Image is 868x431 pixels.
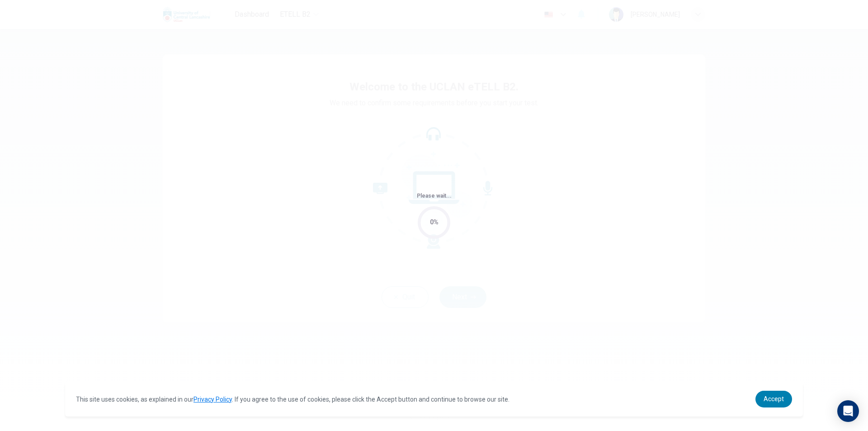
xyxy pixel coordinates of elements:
[417,193,452,199] span: Please wait...
[430,217,439,227] div: 0%
[755,391,792,407] a: dismiss cookie message
[764,395,784,403] span: Accept
[76,396,509,403] span: This site uses cookies, as explained in our . If you agree to the use of cookies, please click th...
[837,400,859,422] div: Open Intercom Messenger
[193,396,232,403] a: Privacy Policy
[65,382,803,417] div: cookieconsent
